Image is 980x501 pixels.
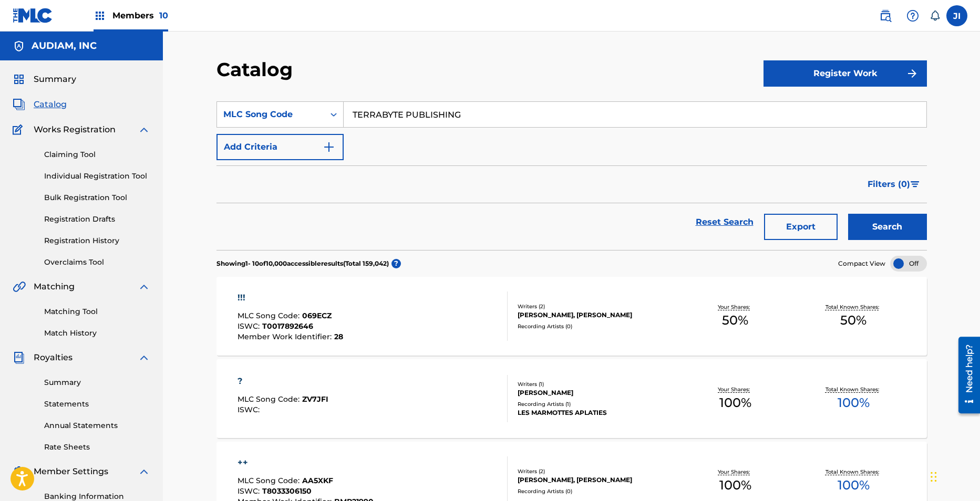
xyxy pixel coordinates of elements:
img: Matching [13,280,26,293]
span: Member Work Identifier : [238,332,334,341]
a: Annual Statements [44,420,150,431]
a: Bulk Registration Tool [44,192,150,203]
span: Matching [34,280,75,293]
button: Register Work [764,60,927,87]
span: Filters ( 0 ) [868,178,910,191]
img: expand [138,280,150,293]
span: ISWC : [238,321,262,331]
a: CatalogCatalog [13,98,67,111]
a: Registration Drafts [44,214,150,225]
span: MLC Song Code : [238,394,302,404]
a: Claiming Tool [44,149,150,160]
div: Writers ( 2 ) [518,467,676,475]
a: !!!MLC Song Code:069ECZISWC:T0017892646Member Work Identifier:28Writers (2)[PERSON_NAME], [PERSON... [216,277,927,356]
a: Reset Search [690,211,759,234]
span: Catalog [34,98,67,111]
span: MLC Song Code : [238,476,302,485]
span: Compact View [838,259,885,268]
img: Royalties [13,351,25,364]
span: Royalties [34,351,73,364]
h2: Catalog [216,58,298,81]
span: Members [112,9,168,22]
a: Individual Registration Tool [44,171,150,182]
img: search [879,9,892,22]
img: expand [138,351,150,364]
div: Writers ( 2 ) [518,302,676,310]
span: 100 % [719,393,751,412]
span: T0017892646 [262,321,313,331]
div: LES MARMOTTES APLATIES [518,408,676,417]
span: MLC Song Code : [238,311,302,320]
div: ++ [238,456,374,469]
div: Help [902,5,923,26]
p: Total Known Shares: [826,385,882,393]
img: Catalog [13,98,25,111]
div: Drag [931,461,937,493]
p: Total Known Shares: [826,468,882,476]
img: MLC Logo [13,8,53,23]
div: Recording Artists ( 1 ) [518,400,676,408]
img: expand [138,123,150,136]
a: Summary [44,377,150,388]
a: ?MLC Song Code:ZV7JFIISWC:Writers (1)[PERSON_NAME]Recording Artists (1)LES MARMOTTES APLATIESYour... [216,359,927,438]
div: [PERSON_NAME] [518,388,676,398]
span: 100 % [719,476,751,495]
a: Match History [44,328,150,339]
p: Showing 1 - 10 of 10,000 accessible results (Total 159,042 ) [216,259,389,268]
div: !!! [238,291,343,304]
span: 100 % [838,476,870,495]
a: Rate Sheets [44,442,150,453]
a: SummarySummary [13,73,76,86]
a: Overclaims Tool [44,257,150,268]
span: 10 [159,11,168,20]
p: Your Shares: [718,385,752,393]
div: ? [238,375,328,388]
span: ISWC : [238,486,262,496]
span: T8033306150 [262,486,312,496]
span: 28 [334,332,343,341]
div: Notifications [930,11,940,21]
iframe: Chat Widget [927,451,980,501]
iframe: Resource Center [951,333,980,417]
span: AA5XKF [302,476,333,485]
button: Add Criteria [216,134,344,160]
div: [PERSON_NAME], [PERSON_NAME] [518,310,676,320]
a: Matching Tool [44,306,150,317]
img: 9d2ae6d4665cec9f34b9.svg [323,141,335,153]
span: Works Registration [34,123,116,136]
a: Registration History [44,235,150,246]
div: Recording Artists ( 0 ) [518,322,676,330]
span: 50 % [840,311,866,330]
span: 100 % [838,393,870,412]
div: User Menu [946,5,967,26]
p: Total Known Shares: [826,303,882,311]
p: Your Shares: [718,468,752,476]
span: 069ECZ [302,311,332,320]
img: Member Settings [13,465,25,478]
img: help [906,9,919,22]
div: [PERSON_NAME], [PERSON_NAME] [518,475,676,485]
span: Member Settings [34,465,108,478]
img: Summary [13,73,25,86]
form: Search Form [216,101,927,250]
div: Recording Artists ( 0 ) [518,487,676,495]
span: ISWC : [238,405,262,414]
span: 50 % [722,311,748,330]
img: Accounts [13,40,25,53]
button: Search [848,214,927,240]
img: filter [911,181,920,187]
h5: AUDIAM, INC [32,40,97,52]
button: Export [764,214,838,240]
p: Your Shares: [718,303,752,311]
img: f7272a7cc735f4ea7f67.svg [906,67,919,80]
img: Top Rightsholders [94,9,106,22]
span: Summary [34,73,76,86]
div: Writers ( 1 ) [518,380,676,388]
img: Works Registration [13,123,26,136]
span: ZV7JFI [302,394,328,404]
a: Statements [44,399,150,410]
img: expand [138,465,150,478]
